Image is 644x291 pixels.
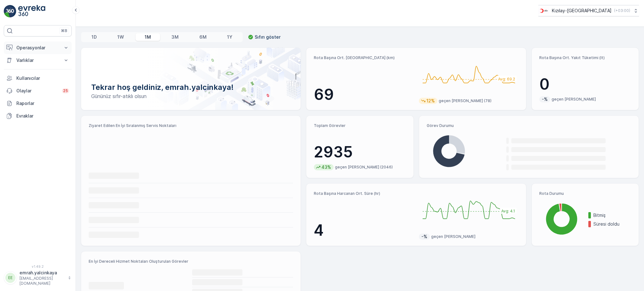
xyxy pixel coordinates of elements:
div: EE [5,273,15,283]
p: Olaylar [16,88,58,94]
p: 12% [426,98,436,104]
a: Evraklar [4,110,72,122]
p: Varlıklar [16,57,59,63]
img: k%C4%B1z%C4%B1lay_jywRncg.png [538,7,549,14]
p: geçen [PERSON_NAME] (78) [439,98,491,103]
p: 1D [92,34,97,40]
p: Rota Başına Harcanan Ort. Süre (hr) [314,191,414,196]
p: 3M [171,34,179,40]
button: EEemrah.yalcinkaya[EMAIL_ADDRESS][DOMAIN_NAME] [4,270,72,286]
p: Evraklar [16,113,69,119]
p: geçen [PERSON_NAME] [552,97,596,102]
p: Rota Durumu [539,191,631,196]
p: Görev Durumu [427,123,631,128]
p: geçen [PERSON_NAME] (2046) [335,165,393,170]
p: En İyi Dereceli Hizmet Noktaları Oluşturulan Görevler [89,259,293,264]
p: geçen [PERSON_NAME] [431,234,475,239]
p: Kullanıcılar [16,75,69,81]
p: 1Y [227,34,232,40]
p: Ziyaret Edilen En İyi Sıralanmış Servis Noktaları [89,123,293,128]
p: 69 [314,85,414,104]
p: Rota Başına Ort. [GEOGRAPHIC_DATA] (km) [314,55,414,60]
p: [EMAIL_ADDRESS][DOMAIN_NAME] [19,276,65,286]
p: 25 [63,88,68,93]
p: 1W [117,34,124,40]
p: Toplam Görevler [314,123,406,128]
img: logo [4,5,16,18]
p: Süresi doldu [593,221,631,227]
p: Tekrar hoş geldiniz, emrah.yalcinkaya! [91,82,291,92]
p: Sıfırı göster [255,34,280,40]
p: Operasyonlar [16,45,59,51]
img: logo_light-DOdMpM7g.png [18,5,45,18]
button: Varlıklar [4,54,72,67]
a: Olaylar25 [4,85,72,97]
p: Bitmiş [593,212,631,218]
p: emrah.yalcinkaya [19,270,65,276]
p: Rota Başına Ort. Yakıt Tüketimi (lt) [539,55,631,60]
p: Kızılay-[GEOGRAPHIC_DATA] [552,8,612,14]
p: Gününüz sıfır-atıklı olsun [91,92,291,100]
p: 0 [539,75,631,94]
p: 6M [199,34,207,40]
p: ⌘B [61,28,67,33]
a: Raporlar [4,97,72,110]
p: -% [541,96,548,102]
button: Kızılay-[GEOGRAPHIC_DATA](+03:00) [538,5,639,16]
p: -% [421,233,428,240]
p: 1M [145,34,151,40]
p: 2935 [314,143,406,162]
span: v 1.49.2 [4,265,72,268]
p: 43% [321,164,332,170]
p: Raporlar [16,100,69,107]
p: ( +03:00 ) [614,8,630,13]
p: 4 [314,221,414,240]
button: Operasyonlar [4,41,72,54]
a: Kullanıcılar [4,72,72,85]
